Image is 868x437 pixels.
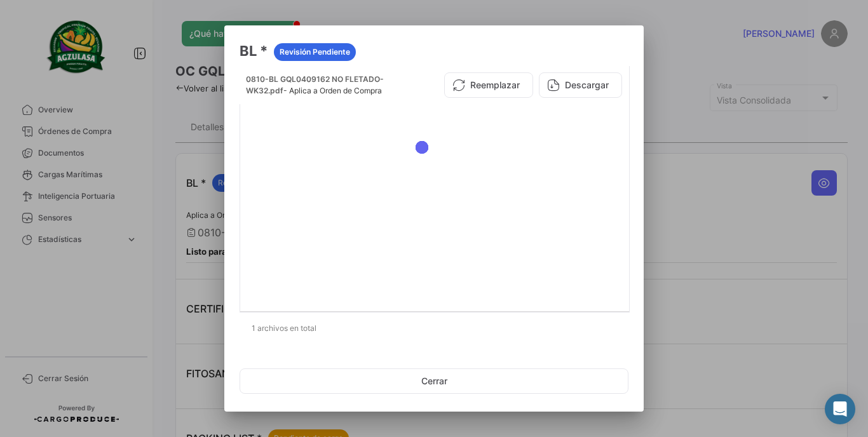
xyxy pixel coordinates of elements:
[539,72,622,98] button: Descargar
[246,74,384,95] span: 0810-BL GQL0409162 NO FLETADO-WK32.pdf
[444,72,533,98] button: Reemplazar
[283,86,382,95] span: - Aplica a Orden de Compra
[240,313,628,344] div: 1 archivos en total
[280,46,350,58] span: Revisión Pendiente
[825,394,855,424] div: Abrir Intercom Messenger
[240,368,628,394] button: Cerrar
